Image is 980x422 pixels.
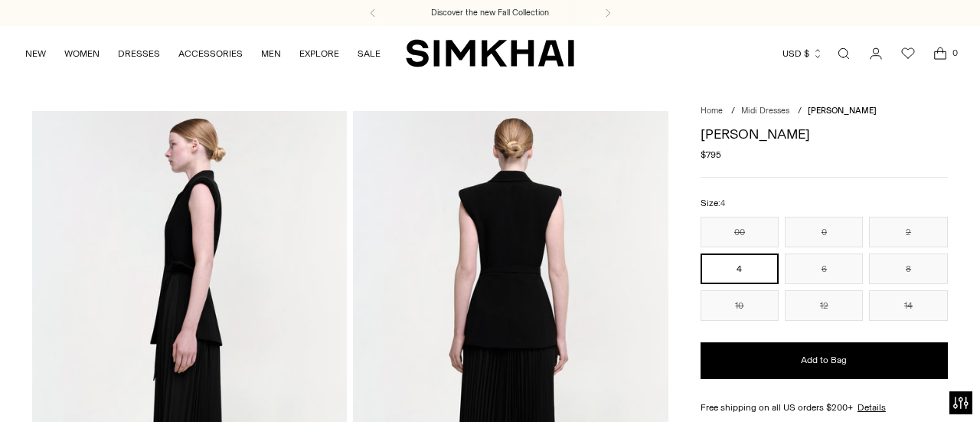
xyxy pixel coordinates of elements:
span: 4 [720,198,725,208]
button: 4 [701,254,779,284]
span: $795 [701,148,721,162]
a: Go to the account page [861,38,891,69]
div: / [731,105,735,118]
iframe: Sign Up via Text for Offers [12,364,154,410]
div: / [798,105,802,118]
a: EXPLORE [299,37,339,70]
a: SALE [358,37,381,70]
button: 0 [785,217,863,247]
button: 6 [785,254,863,284]
button: 14 [869,290,947,321]
span: 0 [948,46,962,60]
a: Home [701,106,723,116]
a: Details [857,401,886,414]
h1: [PERSON_NAME] [701,127,948,141]
button: 10 [701,290,779,321]
label: Size: [701,196,725,211]
a: MEN [261,37,281,70]
button: 8 [869,254,947,284]
button: USD $ [782,37,823,70]
a: DRESSES [118,37,160,70]
span: [PERSON_NAME] [808,106,877,116]
a: NEW [25,37,46,70]
a: Discover the new Fall Collection [431,7,549,19]
a: WOMEN [64,37,100,70]
button: Add to Bag [701,342,948,379]
nav: breadcrumbs [701,105,948,118]
div: Free shipping on all US orders $200+ [701,401,948,414]
span: Add to Bag [801,354,847,367]
button: 12 [785,290,863,321]
a: SIMKHAI [406,38,574,68]
button: 2 [869,217,947,247]
a: Midi Dresses [741,106,789,116]
a: ACCESSORIES [178,37,243,70]
a: Wishlist [893,38,923,69]
a: Open search modal [828,38,859,69]
a: Open cart modal [925,38,955,69]
button: 00 [701,217,779,247]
